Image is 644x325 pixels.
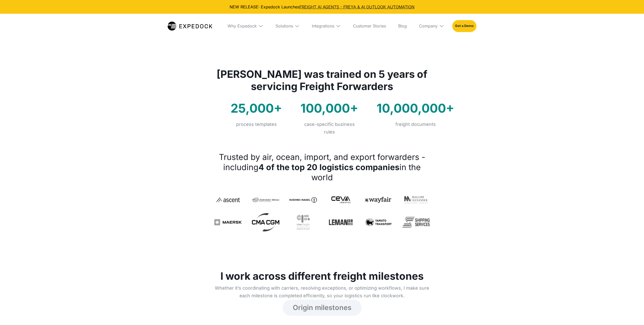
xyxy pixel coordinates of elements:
p: case-specific business rules [300,121,358,136]
p: 10,000,000+ [377,96,454,121]
a: Get a Demo [452,20,476,32]
h3: Trusted by air, ocean, import, and export forwarders - including in the world [214,152,430,183]
div: Why Expedock [228,23,257,28]
p: process templates [231,121,282,128]
h1: I work across different freight milestones [220,270,424,282]
strong: 4 of the top 20 logistics companies [259,162,399,172]
p: 25,000+ [231,96,282,121]
p: Whether it’s coordinating with carriers, resolving exceptions, or optimizing workflows, I make su... [214,284,430,300]
div: NEW RELEASE: Expedock Launches [4,4,640,10]
a: FREIGHT AI AGENTS - FREYA & AI OUTLOOK AUTOMATION [299,4,414,9]
p: freight documents [377,121,454,128]
div: Integrations [312,23,334,28]
h3: [PERSON_NAME] was trained on 5 years of servicing Freight Forwarders [214,68,430,93]
div: Company [419,23,438,28]
p: 100,000+ [300,96,358,121]
a: Customer Stories [349,14,390,38]
a: Blog [394,14,411,38]
a: Origin milestones [283,300,362,316]
div: Solutions [276,23,293,28]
